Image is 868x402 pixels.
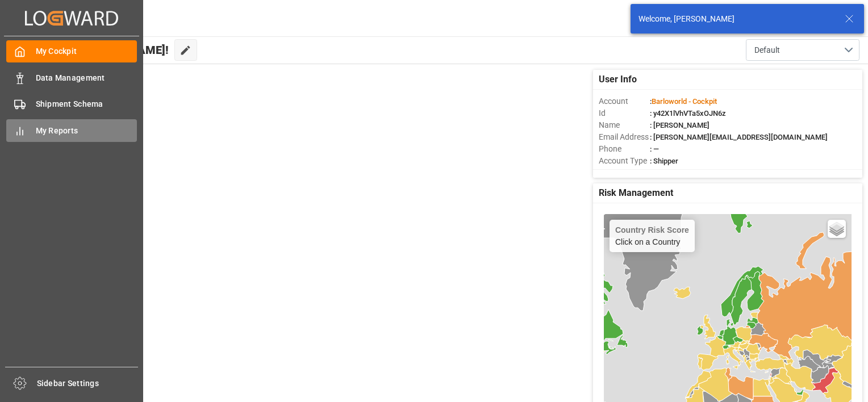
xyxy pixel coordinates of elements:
span: Sidebar Settings [37,378,139,390]
span: : Shipper [650,157,678,165]
span: Account Type [599,155,650,167]
span: : y42X1lVhVTa5xOJN6z [650,109,726,118]
a: My Cockpit [6,40,137,62]
span: Name [599,119,650,131]
div: Welcome, [PERSON_NAME] [639,13,834,25]
span: : — [650,145,659,153]
button: open menu [746,39,859,61]
a: Data Management [6,66,137,89]
a: Layers [828,220,846,238]
span: Barloworld - Cockpit [652,97,717,106]
span: Default [754,44,780,56]
span: User Info [599,73,637,86]
a: My Reports [6,119,137,141]
a: Shipment Schema [6,93,137,115]
span: : [PERSON_NAME] [650,121,710,129]
span: Risk Management [599,186,673,200]
span: Email Address [599,131,650,143]
span: Shipment Schema [36,98,137,110]
span: My Cockpit [36,45,137,57]
span: Hello [PERSON_NAME]! [47,39,169,61]
h4: Country Risk Score [615,225,689,235]
span: Data Management [36,72,137,84]
span: Id [599,107,650,119]
span: My Reports [36,125,137,137]
span: Phone [599,143,650,155]
div: Click on a Country [615,225,689,246]
span: Account [599,95,650,107]
span: : [650,97,717,106]
span: : [PERSON_NAME][EMAIL_ADDRESS][DOMAIN_NAME] [650,133,828,141]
